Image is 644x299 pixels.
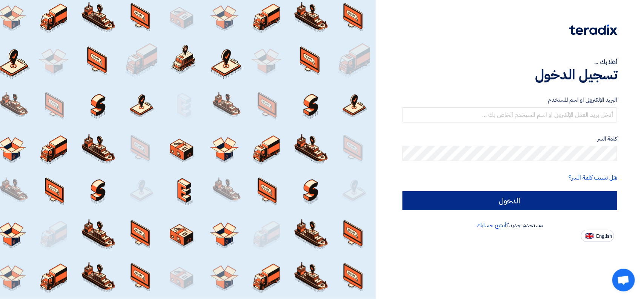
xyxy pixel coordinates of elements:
[403,67,617,83] h1: تسجيل الدخول
[403,221,617,230] div: مستخدم جديد؟
[403,107,617,122] input: أدخل بريد العمل الإلكتروني او اسم المستخدم الخاص بك ...
[569,25,617,35] img: Teradix logo
[581,230,614,242] button: English
[586,233,594,239] img: en-US.png
[569,173,617,182] a: هل نسيت كلمة السر؟
[403,191,617,210] input: الدخول
[403,96,617,104] label: البريد الإلكتروني او اسم المستخدم
[612,269,635,291] div: Open chat
[403,135,617,143] label: كلمة السر
[476,221,506,230] a: أنشئ حسابك
[596,234,612,239] span: English
[403,57,617,67] div: أهلا بك ...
